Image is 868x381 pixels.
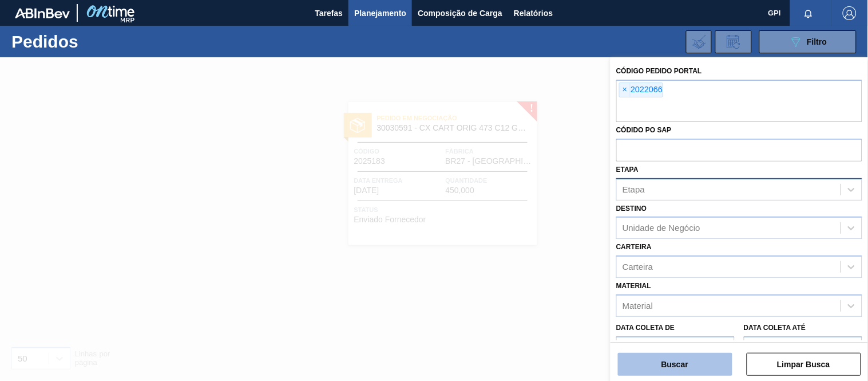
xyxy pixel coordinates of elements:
span: × [620,83,631,97]
label: Destino [616,205,647,213]
label: Material [616,282,651,290]
div: Importar Negociações dos Pedidos [686,30,712,53]
div: Unidade de Negócio [623,223,700,233]
div: Carteira [623,262,653,272]
span: Planejamento [354,6,406,20]
label: Data coleta até [744,324,806,332]
button: Notificações [790,5,827,21]
span: Filtro [807,37,827,46]
button: Filtro [759,30,857,53]
img: Logout [843,6,857,20]
div: Etapa [623,184,645,194]
label: Códido PO SAP [616,126,672,134]
label: Código Pedido Portal [616,67,702,75]
input: dd/mm/yyyy [616,336,735,359]
span: Tarefas [315,6,343,20]
div: 2022066 [619,83,663,97]
img: TNhmsLtSVTkK8tSr43FrP2fwEKptu5GPRR3wAAAABJRU5ErkJggg== [15,8,70,18]
div: Solicitação de Revisão de Pedidos [715,30,752,53]
label: Data coleta de [616,324,675,332]
label: Carteira [616,243,652,251]
div: Material [623,301,653,311]
label: Etapa [616,166,639,174]
h1: Pedidos [11,35,176,48]
span: Composição de Carga [418,6,502,20]
input: dd/mm/yyyy [744,336,862,359]
span: Relatórios [514,6,553,20]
